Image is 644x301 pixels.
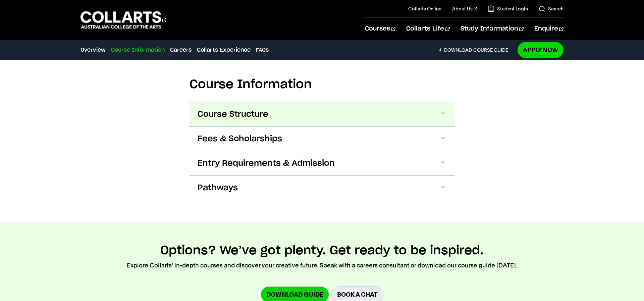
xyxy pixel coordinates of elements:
[365,18,395,40] a: Courses
[80,46,106,54] a: Overview
[452,5,477,12] a: About Us
[190,77,454,92] h2: Course Information
[160,243,484,258] h2: Options? We’ve got plenty. Get ready to be inspired.
[198,183,238,193] span: Pathways
[256,46,269,54] a: FAQs
[190,176,454,200] button: Pathways
[197,46,251,54] a: Collarts Experience
[198,134,282,144] span: Fees & Scholarships
[190,127,454,151] button: Fees & Scholarships
[190,151,454,175] button: Entry Requirements & Admission
[408,5,441,12] a: Collarts Online
[539,5,563,12] a: Search
[406,18,449,40] a: Collarts Life
[198,109,268,120] span: Course Structure
[444,47,472,53] span: Download
[170,46,192,54] a: Careers
[190,102,454,127] button: Course Structure
[198,158,335,169] span: Entry Requirements & Admission
[488,5,528,12] a: Student Login
[80,10,166,30] div: Go to homepage
[461,18,524,40] a: Study Information
[111,46,165,54] a: Course Information
[518,42,563,58] a: Apply Now
[127,261,517,270] p: Explore Collarts' in-depth courses and discover your creative future. Speak with a careers consul...
[534,18,563,40] a: Enquire
[438,47,514,53] a: DownloadCourse Guide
